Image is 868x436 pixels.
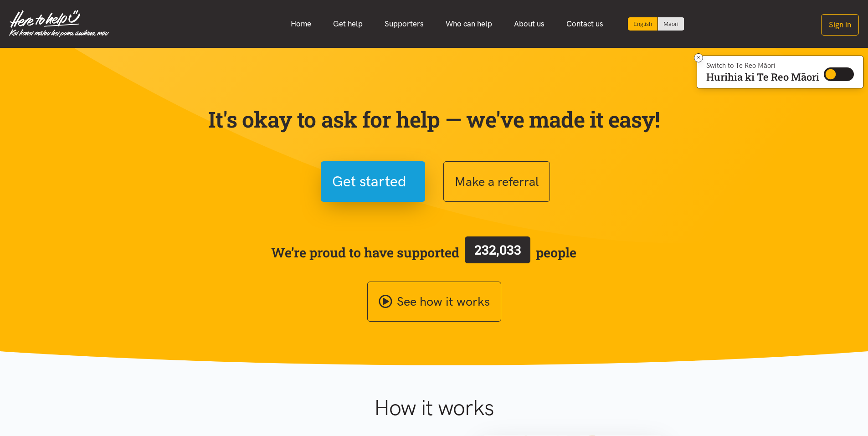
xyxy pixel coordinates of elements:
[206,106,662,133] p: It's okay to ask for help — we've made it easy!
[628,17,684,31] div: Language toggle
[9,10,109,37] img: Home
[321,161,425,202] button: Get started
[367,282,501,322] a: See how it works
[706,73,819,81] p: Hurihia ki Te Reo Māori
[706,63,819,68] p: Switch to Te Reo Māori
[658,17,684,31] a: Switch to Te Reo Māori
[474,241,521,258] span: 232,033
[555,14,614,34] a: Contact us
[435,14,503,34] a: Who can help
[821,14,859,36] button: Sign in
[271,235,576,270] span: We’re proud to have supported people
[280,14,322,34] a: Home
[443,161,550,202] button: Make a referral
[285,395,583,421] h1: How it works
[459,235,536,270] a: 232,033
[374,14,435,34] a: Supporters
[322,14,374,34] a: Get help
[628,17,658,31] div: Current language
[503,14,555,34] a: About us
[332,170,406,193] span: Get started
